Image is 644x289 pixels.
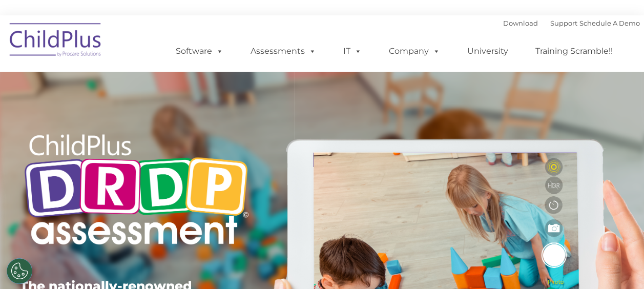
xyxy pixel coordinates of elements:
a: Assessments [240,41,326,61]
a: University [457,41,518,61]
button: Cookies Settings [7,258,32,284]
a: Company [379,41,450,61]
a: Software [165,41,234,61]
a: IT [333,41,372,61]
a: Schedule A Demo [579,19,640,27]
img: Copyright - DRDP Logo Light [20,120,253,262]
a: Support [550,19,577,27]
font: | [503,19,640,27]
a: Download [503,19,538,27]
img: ChildPlus by Procare Solutions [5,16,107,67]
a: Training Scramble!! [525,41,623,61]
